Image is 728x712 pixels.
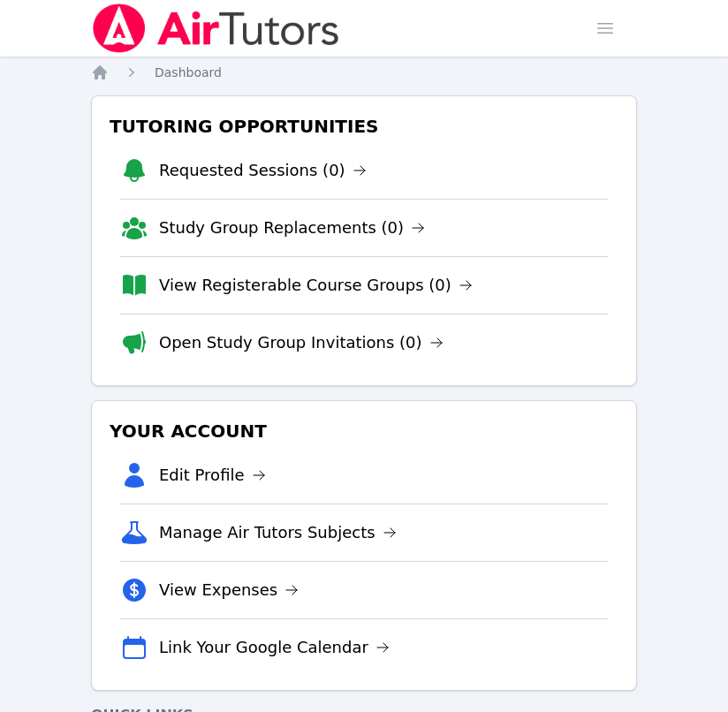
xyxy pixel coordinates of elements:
a: View Registerable Course Groups (0) [159,273,473,298]
h3: Your Account [106,415,622,447]
a: Manage Air Tutors Subjects [159,520,397,545]
a: View Expenses [159,578,299,602]
nav: Breadcrumb [91,64,637,81]
a: Edit Profile [159,463,266,488]
a: Dashboard [155,64,222,81]
h3: Tutoring Opportunities [106,110,622,142]
a: Open Study Group Invitations (0) [159,330,444,355]
span: Dashboard [155,65,222,80]
a: Requested Sessions (0) [159,158,367,183]
a: Study Group Replacements (0) [159,216,425,240]
img: Air Tutors [91,4,341,53]
a: Link Your Google Calendar [159,635,390,660]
